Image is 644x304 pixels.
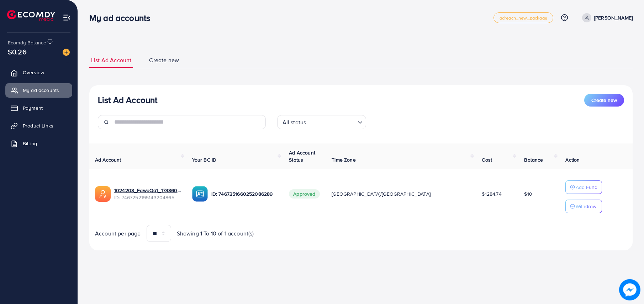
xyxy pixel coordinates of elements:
[277,115,366,129] div: Search for option
[565,180,602,194] button: Add Fund
[91,56,131,64] span: List Ad Account
[332,190,431,197] span: [GEOGRAPHIC_DATA]/[GEOGRAPHIC_DATA]
[23,69,44,76] span: Overview
[332,156,355,163] span: Time Zone
[493,12,553,23] a: adreach_new_package
[114,187,181,201] div: <span class='underline'>1024208_FawaQa1_1738605147168</span></br>7467252195143204865
[7,10,55,21] img: logo
[63,49,70,56] img: image
[619,279,640,300] img: image
[114,194,181,201] span: ID: 7467252195143204865
[482,190,501,197] span: $1284.74
[192,156,217,163] span: Your BC ID
[281,117,308,127] span: All status
[565,200,602,213] button: Withdraw
[23,122,53,129] span: Product Links
[576,183,597,191] p: Add Fund
[177,229,254,238] span: Showing 1 To 10 of 1 account(s)
[149,56,179,64] span: Create new
[5,101,72,115] a: Payment
[576,202,596,211] p: Withdraw
[98,95,157,105] h3: List Ad Account
[192,186,208,202] img: ic-ba-acc.ded83a64.svg
[23,140,37,147] span: Billing
[524,190,532,197] span: $10
[594,13,633,22] p: [PERSON_NAME]
[584,94,624,107] button: Create new
[289,189,320,199] span: Approved
[591,97,617,104] span: Create new
[5,65,72,80] a: Overview
[95,156,121,163] span: Ad Account
[211,190,278,198] p: ID: 7467251660252086289
[63,13,71,22] img: menu
[95,186,111,202] img: ic-ads-acc.e4c84228.svg
[8,47,27,57] span: $0.26
[5,119,72,133] a: Product Links
[579,13,633,22] a: [PERSON_NAME]
[500,16,547,20] span: adreach_new_package
[482,156,492,163] span: Cost
[565,156,580,163] span: Action
[89,13,156,23] h3: My ad accounts
[5,83,72,97] a: My ad accounts
[308,116,354,127] input: Search for option
[289,149,315,163] span: Ad Account Status
[5,136,72,151] a: Billing
[524,156,543,163] span: Balance
[8,39,46,46] span: Ecomdy Balance
[95,229,141,238] span: Account per page
[23,104,43,112] span: Payment
[114,187,181,194] a: 1024208_FawaQa1_1738605147168
[23,87,59,94] span: My ad accounts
